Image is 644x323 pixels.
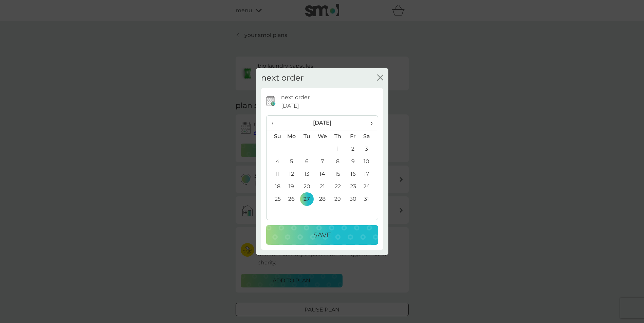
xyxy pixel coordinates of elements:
[314,168,330,180] td: 14
[313,230,331,240] p: Save
[266,180,284,193] td: 18
[284,116,361,130] th: [DATE]
[345,143,361,155] td: 2
[299,180,314,193] td: 20
[266,155,284,168] td: 4
[284,193,299,206] td: 26
[345,130,361,143] th: Fr
[314,193,330,206] td: 28
[299,193,314,206] td: 27
[361,130,378,143] th: Sa
[281,93,310,102] p: next order
[330,155,345,168] td: 8
[284,130,299,143] th: Mo
[314,180,330,193] td: 21
[266,193,284,206] td: 25
[361,180,378,193] td: 24
[330,130,345,143] th: Th
[281,102,299,110] span: [DATE]
[377,74,383,82] button: close
[366,116,372,130] span: ›
[345,168,361,180] td: 16
[361,193,378,206] td: 31
[299,155,314,168] td: 6
[284,180,299,193] td: 19
[361,155,378,168] td: 10
[361,143,378,155] td: 3
[330,143,345,155] td: 1
[361,168,378,180] td: 17
[345,193,361,206] td: 30
[330,180,345,193] td: 22
[284,155,299,168] td: 5
[272,116,279,130] span: ‹
[314,155,330,168] td: 7
[284,168,299,180] td: 12
[299,130,314,143] th: Tu
[345,180,361,193] td: 23
[299,168,314,180] td: 13
[266,168,284,180] td: 11
[345,155,361,168] td: 9
[314,130,330,143] th: We
[261,73,304,83] h2: next order
[266,130,284,143] th: Su
[330,168,345,180] td: 15
[266,225,378,245] button: Save
[330,193,345,206] td: 29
